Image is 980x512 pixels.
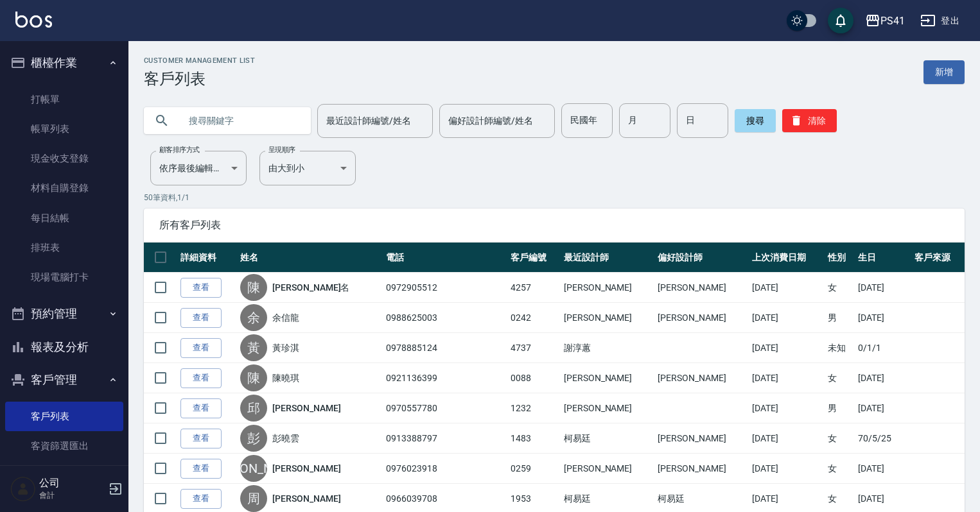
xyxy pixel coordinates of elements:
[272,371,299,384] a: 陳曉琪
[507,333,561,363] td: 4737
[825,423,855,454] td: 女
[383,333,507,363] td: 0978885124
[180,103,301,138] input: 搜尋關鍵字
[855,393,911,423] td: [DATE]
[159,219,949,232] span: 所有客戶列表
[240,364,267,391] div: 陳
[5,173,123,203] a: 材料自購登錄
[5,46,123,80] button: 櫃檯作業
[383,303,507,333] td: 0988625003
[561,454,654,484] td: [PERSON_NAME]
[180,489,222,509] a: 查看
[5,363,123,397] button: 客戶管理
[749,423,825,454] td: [DATE]
[654,303,748,333] td: [PERSON_NAME]
[272,341,299,354] a: 黃珍淇
[150,151,247,185] div: 依序最後編輯時間
[749,333,825,363] td: [DATE]
[383,363,507,393] td: 0921136399
[240,455,267,482] div: [PERSON_NAME]
[259,151,356,185] div: 由大到小
[240,485,267,512] div: 周
[383,423,507,454] td: 0913388797
[880,13,905,29] div: PS41
[15,12,52,28] img: Logo
[561,273,654,303] td: [PERSON_NAME]
[561,303,654,333] td: [PERSON_NAME]
[749,393,825,423] td: [DATE]
[825,303,855,333] td: 男
[561,393,654,423] td: [PERSON_NAME]
[911,243,965,273] th: 客戶來源
[272,311,299,324] a: 余信龍
[144,192,965,203] p: 50 筆資料, 1 / 1
[240,334,267,361] div: 黃
[39,490,105,501] p: 會計
[923,60,965,84] a: 新增
[272,432,299,445] a: 彭曉雲
[39,477,105,490] h5: 公司
[5,85,123,114] a: 打帳單
[825,393,855,423] td: 男
[272,492,340,505] a: [PERSON_NAME]
[144,56,255,65] h2: Customer Management List
[240,304,267,331] div: 余
[272,462,340,475] a: [PERSON_NAME]
[507,273,561,303] td: 4257
[180,398,222,418] a: 查看
[240,425,267,452] div: 彭
[654,454,748,484] td: [PERSON_NAME]
[507,454,561,484] td: 0259
[825,273,855,303] td: 女
[180,429,222,448] a: 查看
[749,273,825,303] td: [DATE]
[180,278,222,298] a: 查看
[654,243,748,273] th: 偏好設計師
[5,297,123,330] button: 預約管理
[855,243,911,273] th: 生日
[654,423,748,454] td: [PERSON_NAME]
[180,368,222,388] a: 查看
[825,333,855,363] td: 未知
[860,8,910,34] button: PS41
[507,393,561,423] td: 1232
[782,109,837,132] button: 清除
[507,423,561,454] td: 1483
[144,70,255,88] h3: 客戶列表
[5,114,123,144] a: 帳單列表
[749,363,825,393] td: [DATE]
[855,363,911,393] td: [DATE]
[10,476,36,502] img: Person
[654,273,748,303] td: [PERSON_NAME]
[383,273,507,303] td: 0972905512
[507,243,561,273] th: 客戶編號
[5,461,123,490] a: 卡券管理
[5,262,123,292] a: 現場電腦打卡
[855,273,911,303] td: [DATE]
[268,145,295,155] label: 呈現順序
[855,454,911,484] td: [DATE]
[855,333,911,363] td: 0/1/1
[735,109,776,132] button: 搜尋
[383,454,507,484] td: 0976023918
[5,402,123,431] a: 客戶列表
[5,431,123,461] a: 客資篩選匯出
[240,274,267,301] div: 陳
[237,243,383,273] th: 姓名
[5,203,123,233] a: 每日結帳
[240,395,267,422] div: 邱
[825,363,855,393] td: 女
[5,233,123,262] a: 排班表
[180,338,222,358] a: 查看
[272,402,340,414] a: [PERSON_NAME]
[177,243,237,273] th: 詳細資料
[825,454,855,484] td: 女
[828,8,853,33] button: save
[507,303,561,333] td: 0242
[5,144,123,173] a: 現金收支登錄
[749,454,825,484] td: [DATE]
[561,423,654,454] td: 柯易廷
[5,330,123,364] button: 報表及分析
[383,243,507,273] th: 電話
[825,243,855,273] th: 性別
